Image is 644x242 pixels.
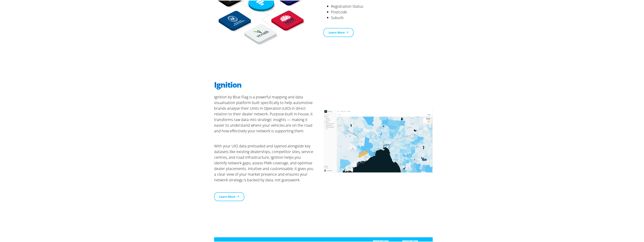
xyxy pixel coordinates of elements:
p: Ignition by Blue Flag is a powerful mapping and data visualisation platform built specifically to... [214,94,323,143]
p: With your UIO data preloaded and layered alongside key datasets like existing dealerships, compet... [214,143,323,192]
img: Ignition [323,109,433,172]
a: Learn More [214,192,244,201]
a: Learn More [323,28,354,36]
li: Postcode [331,9,433,14]
li: Suburb [331,14,433,20]
li: Registration Status [331,3,433,9]
h2: Ignition [214,80,323,90]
